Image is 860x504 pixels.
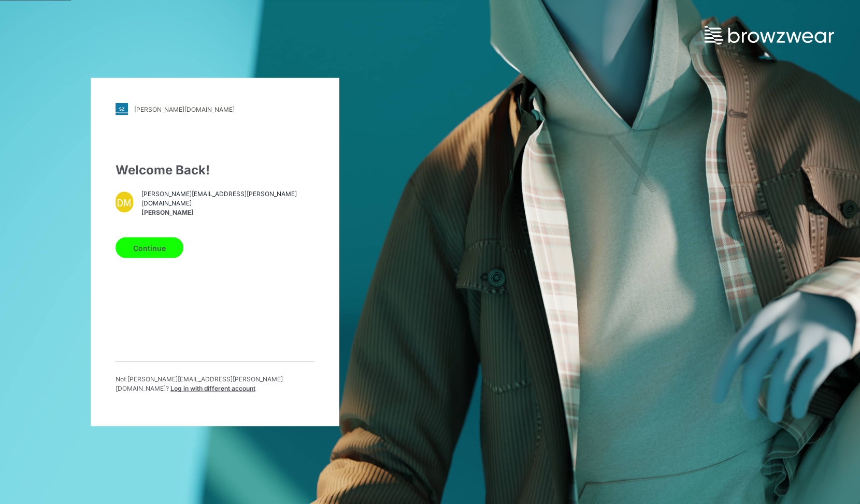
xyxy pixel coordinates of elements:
div: DM [116,192,133,213]
div: Welcome Back! [116,161,314,180]
span: [PERSON_NAME] [141,207,314,217]
span: [PERSON_NAME][EMAIL_ADDRESS][PERSON_NAME][DOMAIN_NAME] [141,189,314,207]
p: Not [PERSON_NAME][EMAIL_ADDRESS][PERSON_NAME][DOMAIN_NAME] ? [116,375,314,393]
img: stylezone-logo.562084cfcfab977791bfbf7441f1a819.svg [116,103,128,115]
a: [PERSON_NAME][DOMAIN_NAME] [116,103,314,115]
button: Continue [116,238,183,258]
img: browzwear-logo.e42bd6dac1945053ebaf764b6aa21510.svg [705,26,834,45]
span: Log in with different account [170,384,255,392]
div: [PERSON_NAME][DOMAIN_NAME] [134,105,235,113]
